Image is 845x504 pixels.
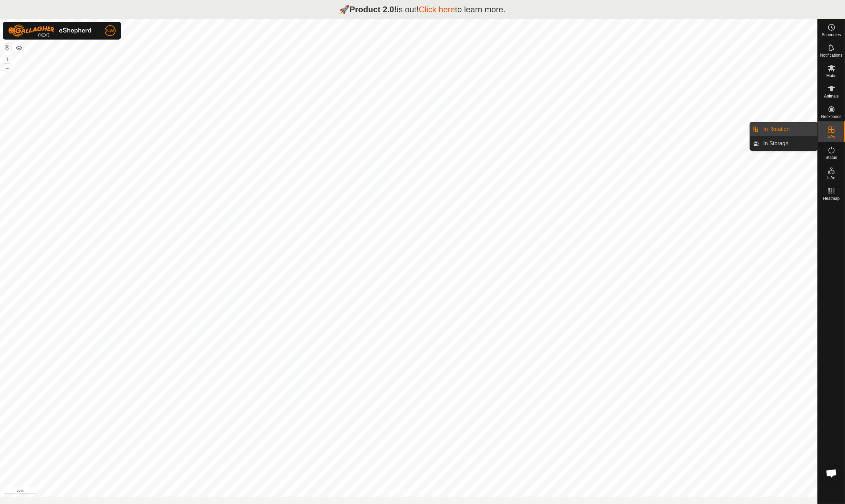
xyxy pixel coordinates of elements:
a: In Rotation [759,122,818,136]
span: VPs [828,135,835,139]
span: In Rotation [764,125,790,133]
strong: Product 2.0! [350,5,397,14]
a: Privacy Policy [382,488,407,494]
span: NW [106,27,114,34]
span: Status [826,155,837,160]
span: Heatmap [823,196,840,201]
img: Gallagher Logo [8,25,93,37]
button: Map Layers [15,44,23,52]
span: Schedules [822,33,841,37]
button: – [3,64,11,72]
a: Click here [419,5,455,14]
button: Reset Map [3,44,11,52]
a: Contact Us [416,488,436,494]
p: 🚀 is out! to learn more. [339,3,506,16]
button: + [3,55,11,63]
li: In Storage [750,137,818,150]
span: Neckbands [821,115,842,119]
span: Infra [827,176,835,180]
a: In Storage [759,137,818,150]
span: Animals [824,94,839,98]
span: In Storage [764,139,789,148]
li: In Rotation [750,122,818,136]
span: Notifications [820,53,843,57]
span: Mobs [827,74,836,78]
div: Open chat [821,463,842,484]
